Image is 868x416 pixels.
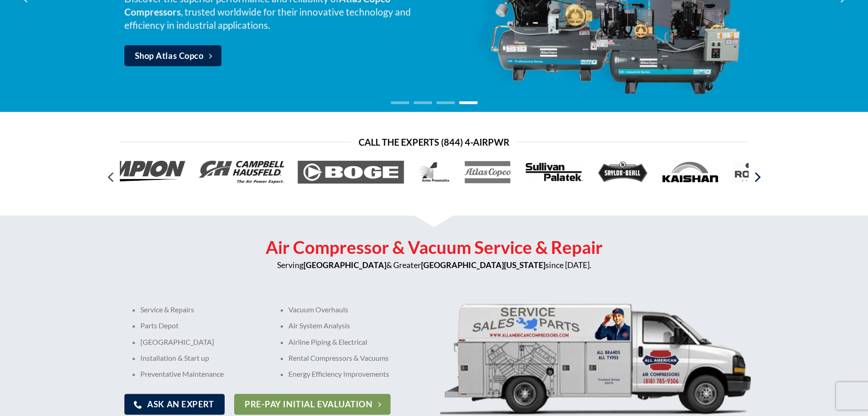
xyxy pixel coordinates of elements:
span: Call the Experts (844) 4-AirPwr [359,135,509,149]
p: Rental Compressors & Vacuums [288,353,466,362]
a: Shop Atlas Copco [124,45,222,66]
p: Serving & Greater since [DATE]. [120,259,749,272]
span: Ask An Expert [147,398,214,411]
p: [GEOGRAPHIC_DATA] [140,337,259,346]
p: Energy Efficiency Improvements [288,369,466,378]
li: Page dot 4 [459,101,478,104]
button: Previous [103,169,120,186]
span: Pre-pay Initial Evaluation [245,398,372,411]
li: Page dot 2 [414,101,432,104]
span: Shop Atlas Copco [135,49,204,63]
a: Ask An Expert [124,394,225,415]
p: Preventative Maintenance [140,369,259,378]
li: Page dot 3 [437,101,455,104]
p: Service & Repairs [140,305,259,314]
button: Next [749,169,765,186]
p: Installation & Start up [140,353,259,362]
p: Vacuum Overhauls [288,305,466,314]
strong: [GEOGRAPHIC_DATA][US_STATE] [421,260,545,270]
p: Air System Analysis [288,321,466,330]
a: Pre-pay Initial Evaluation [234,394,390,415]
p: Airline Piping & Electrical [288,337,466,346]
li: Page dot 1 [391,101,409,104]
p: Parts Depot [140,321,259,330]
strong: [GEOGRAPHIC_DATA] [303,260,386,270]
h2: Air Compressor & Vacuum Service & Repair [120,236,749,259]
